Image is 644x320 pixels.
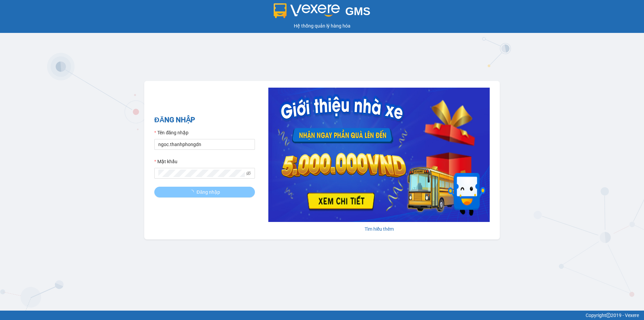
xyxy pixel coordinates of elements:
[246,171,251,176] span: eye-invisible
[268,88,490,222] img: banner-0
[154,129,189,136] label: Tên đăng nhập
[154,139,255,150] input: Tên đăng nhập
[154,187,255,197] button: Đăng nhập
[274,10,371,15] a: GMS
[158,170,245,177] input: Mật khẩu
[606,313,611,318] span: copyright
[154,115,255,126] h2: ĐĂNG NHẬP
[268,225,490,233] div: Tìm hiểu thêm
[274,3,340,18] img: logo 2
[345,5,370,17] span: GMS
[154,158,177,165] label: Mật khẩu
[189,190,197,194] span: loading
[197,188,220,196] span: Đăng nhập
[5,312,639,319] div: Copyright 2019 - Vexere
[2,22,642,30] div: Hệ thống quản lý hàng hóa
